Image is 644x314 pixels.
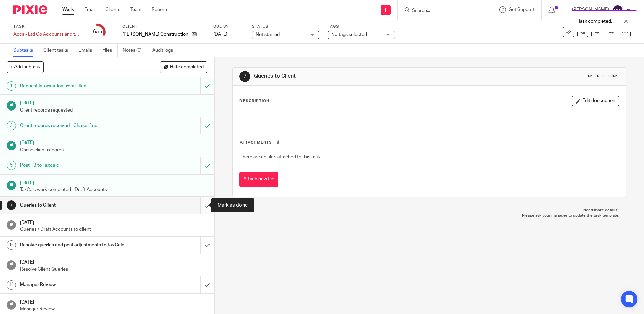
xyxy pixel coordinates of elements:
[239,172,278,187] button: Attach new file
[20,280,136,290] h1: Manager Review
[20,178,208,186] h1: [DATE]
[7,121,16,130] div: 3
[13,24,81,29] label: Task
[213,32,227,37] span: [DATE]
[20,81,136,91] h1: Request information from Client
[240,155,321,159] span: There are no files attached to this task.
[123,44,147,57] a: Notes (0)
[213,24,244,29] label: Due by
[20,226,208,233] p: Queries / Draft Accounts to client
[122,24,205,29] label: Client
[239,213,619,218] p: Please ask your manager to update the task template.
[240,140,272,144] span: Attachments
[20,257,208,266] h1: [DATE]
[13,44,38,57] a: Subtasks
[256,32,280,37] span: Not started
[20,306,208,312] p: Manager Review
[20,240,136,250] h1: Resolve queries and post adjustments to TaxCalc
[20,160,136,170] h1: Post TB to Taxcalc
[7,81,16,91] div: 1
[13,31,81,38] div: Accs - Ltd Co Accounts and tax - External
[78,44,97,57] a: Emails
[254,73,444,80] h1: Queries to Client
[20,121,136,131] h1: Client records received - Chase if not
[239,208,619,213] p: Need more details?
[13,5,47,14] img: Pixie
[7,240,16,250] div: 9
[160,61,207,73] button: Hide completed
[62,6,74,13] a: Work
[612,5,623,15] img: svg%3E
[572,96,619,106] button: Edit description
[331,32,367,37] span: No tags selected
[7,200,16,210] div: 7
[84,6,95,13] a: Email
[239,71,250,82] div: 7
[20,138,208,146] h1: [DATE]
[252,24,319,29] label: Status
[7,280,16,290] div: 11
[93,28,102,36] div: 6
[20,186,208,193] p: TaxCalc work completed - Draft Accounts
[7,161,16,170] div: 5
[96,30,102,34] small: /19
[239,98,269,104] p: Description
[20,266,208,273] p: Resolve Client Queries
[20,147,208,153] p: Chase client records
[20,218,208,226] h1: [DATE]
[152,6,168,13] a: Reports
[105,6,120,13] a: Clients
[170,65,204,70] span: Hide completed
[7,61,44,73] button: + Add subtask
[122,31,188,38] p: [PERSON_NAME] Construction Ltd
[43,44,73,57] a: Client tasks
[102,44,118,57] a: Files
[20,98,208,106] h1: [DATE]
[587,74,619,79] div: Instructions
[578,18,612,25] p: Task completed.
[20,297,208,306] h1: [DATE]
[130,6,141,13] a: Team
[20,200,136,210] h1: Queries to Client
[152,44,178,57] a: Audit logs
[20,107,208,114] p: Client records requested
